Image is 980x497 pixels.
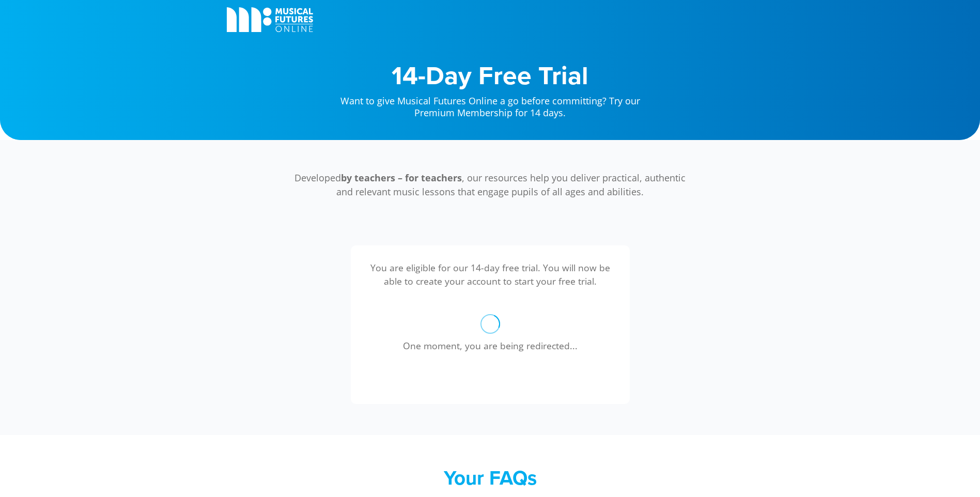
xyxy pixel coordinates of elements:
[289,171,692,199] p: Developed , our resources help you deliver practical, authentic and relevant music lessons that e...
[366,261,614,288] p: You are eligible for our 14-day free trial. You will now be able to create your account to start ...
[330,88,650,119] p: Want to give Musical Futures Online a go before committing? Try our Premium Membership for 14 days.
[341,172,462,184] strong: by teachers – for teachers
[330,62,650,88] h1: 14-Day Free Trial
[387,339,594,352] p: One moment, you are being redirected...
[289,466,692,490] h2: Your FAQs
